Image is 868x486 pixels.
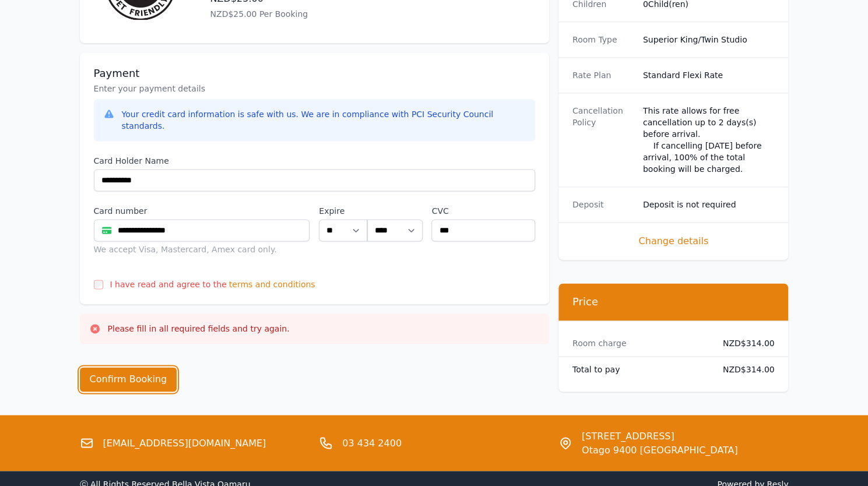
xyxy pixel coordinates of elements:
span: [STREET_ADDRESS] [582,429,738,443]
h3: Payment [94,66,535,80]
label: I have read and agree to the [110,280,227,289]
a: [EMAIL_ADDRESS][DOMAIN_NAME] [103,436,266,450]
span: terms and conditions [229,279,315,290]
dd: Superior King/Twin Studio [643,34,775,45]
dt: Room Type [572,34,634,45]
span: Otago 9400 [GEOGRAPHIC_DATA] [582,443,738,457]
span: Change details [572,234,775,248]
button: Confirm Booking [80,367,177,392]
p: Enter your payment details [94,83,535,94]
label: CVC [431,205,535,217]
div: We accept Visa, Mastercard, Amex card only. [94,244,310,255]
a: 03 434 2400 [342,436,402,450]
label: . [367,205,422,217]
dd: NZD$314.00 [714,337,775,349]
label: Card number [94,205,310,217]
dt: Total to pay [572,364,704,375]
dt: Rate Plan [572,69,634,81]
div: Your credit card information is safe with us. We are in compliance with PCI Security Council stan... [122,108,526,132]
p: NZD$25.00 Per Booking [210,8,461,20]
dt: Cancellation Policy [572,105,634,175]
dd: Standard Flexi Rate [643,69,775,81]
dt: Room charge [572,337,704,349]
dd: Deposit is not required [643,199,775,210]
dd: NZD$314.00 [714,364,775,375]
dt: Deposit [572,199,634,210]
label: Expire [319,205,367,217]
label: Card Holder Name [94,155,535,167]
div: This rate allows for free cancellation up to 2 days(s) before arrival. If cancelling [DATE] befor... [643,105,775,175]
h3: Price [572,295,775,309]
p: Please fill in all required fields and try again. [108,323,290,334]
